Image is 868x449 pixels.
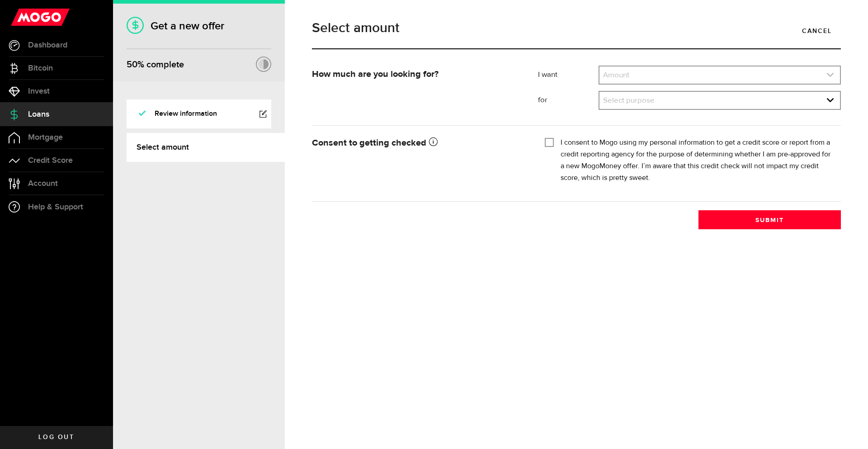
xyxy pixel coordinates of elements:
[127,99,271,128] a: Review information
[312,70,439,79] strong: How much are you looking for?
[312,21,841,35] h1: Select amount
[538,95,599,106] label: for
[698,210,841,229] button: Submit
[28,110,49,118] span: Loans
[312,138,438,147] strong: Consent to getting checked
[38,434,74,440] span: Log out
[28,64,53,72] span: Bitcoin
[127,19,271,33] h1: Get a new offer
[28,203,83,211] span: Help & Support
[599,66,840,84] a: expand select
[538,70,599,80] label: I want
[28,180,58,188] span: Account
[127,133,285,162] a: Select amount
[28,133,63,142] span: Mortgage
[599,92,840,109] a: expand select
[545,137,554,146] input: I consent to Mogo using my personal information to get a credit score or report from a credit rep...
[7,4,34,31] button: Open LiveChat chat widget
[28,156,73,165] span: Credit Score
[127,59,137,70] span: 50
[561,137,834,184] label: I consent to Mogo using my personal information to get a credit score or report from a credit rep...
[28,41,67,49] span: Dashboard
[127,57,184,73] div: % complete
[28,87,50,95] span: Invest
[793,21,841,40] a: Cancel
